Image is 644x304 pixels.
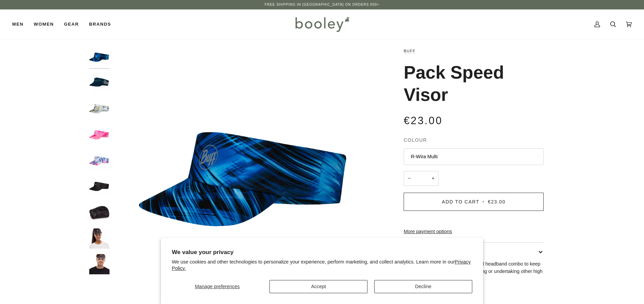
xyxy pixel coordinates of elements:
input: Quantity [404,171,438,186]
button: R-Wira Multi [404,148,544,165]
img: Buff Pack Speed Visor Ipe White - Booley Galway [89,99,110,119]
button: Decline [374,280,472,293]
p: We use cookies and other technologies to personalize your experience, perform marketing, and coll... [172,259,472,272]
button: − [404,171,414,186]
span: Colour [404,137,427,144]
img: Buff Pack Speed Visor - Booley Galway [89,228,110,249]
img: Buff Pack Speed Visor R-Wira Multi - Booley Galway [89,151,110,171]
img: Buff Pack Speed Visor Rush Graphite - Booley Galway [89,176,110,197]
span: Manage preferences [195,284,240,289]
a: Buff [404,49,415,53]
button: Accept [269,280,367,293]
a: Brands [84,9,116,39]
a: Gear [59,9,84,39]
img: Buff Pack Speed Visor Edur Blue - Booley Galway [89,47,110,67]
button: + [428,171,438,186]
a: Privacy Policy. [172,259,471,271]
img: Booley [292,15,352,34]
span: Men [12,21,24,28]
a: Women [29,9,59,39]
span: Brands [89,21,111,28]
span: Gear [64,21,79,28]
img: Buff Pack Speed Visor - Booley Galway [89,202,110,223]
button: Manage preferences [172,280,263,293]
a: Men [12,9,29,39]
h1: Pack Speed Visor [404,61,539,106]
span: Women [34,21,54,28]
button: Add to Cart • €23.00 [404,193,544,211]
img: Buff Pack Speed Visor Sish Pink Fluor - Booley Galway [89,125,110,145]
h2: We value your privacy [172,249,472,256]
img: Buff Pack Speed Visor XCross - Booley Galway [89,73,110,93]
span: • [481,199,486,204]
span: Add to Cart [442,199,479,204]
span: €23.00 [404,115,443,127]
span: €23.00 [488,199,505,204]
p: Free Shipping in [GEOGRAPHIC_DATA] on Orders €50+ [265,2,379,7]
img: Buff Pack Speed Visor - Booley Galway [89,254,110,274]
a: More payment options [404,228,544,236]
